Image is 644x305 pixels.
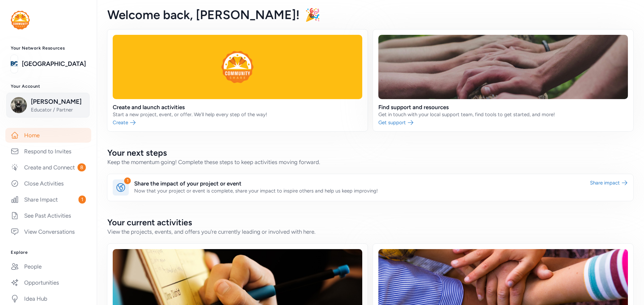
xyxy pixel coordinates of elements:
[124,177,131,184] div: 1
[5,128,91,143] a: Home
[31,97,85,106] span: [PERSON_NAME]
[22,59,86,69] a: [GEOGRAPHIC_DATA]
[5,176,91,191] a: Close Activities
[5,192,91,207] a: Share Impact1
[11,46,86,51] h3: Your Network Resources
[6,93,90,118] button: [PERSON_NAME]Educator / Partner
[11,57,18,71] img: logo
[107,228,633,236] div: View the projects, events, and offers you're currently leading or involved with here.
[11,84,86,89] h3: Your Account
[107,7,300,22] span: Welcome back , [PERSON_NAME]!
[107,217,633,228] h2: Your current activities
[11,250,86,255] h3: Explore
[78,196,86,204] span: 1
[107,147,633,158] h2: Your next steps
[77,163,86,171] span: 8
[5,144,91,159] a: Respond to Invites
[5,208,91,223] a: See Past Activities
[5,259,91,274] a: People
[11,11,30,29] img: logo
[5,224,91,239] a: View Conversations
[5,160,91,175] a: Create and Connect8
[31,106,85,113] span: Educator / Partner
[5,275,91,290] a: Opportunities
[107,158,633,166] div: Keep the momentum going! Complete these steps to keep activities moving forward.
[305,7,320,22] span: 🎉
